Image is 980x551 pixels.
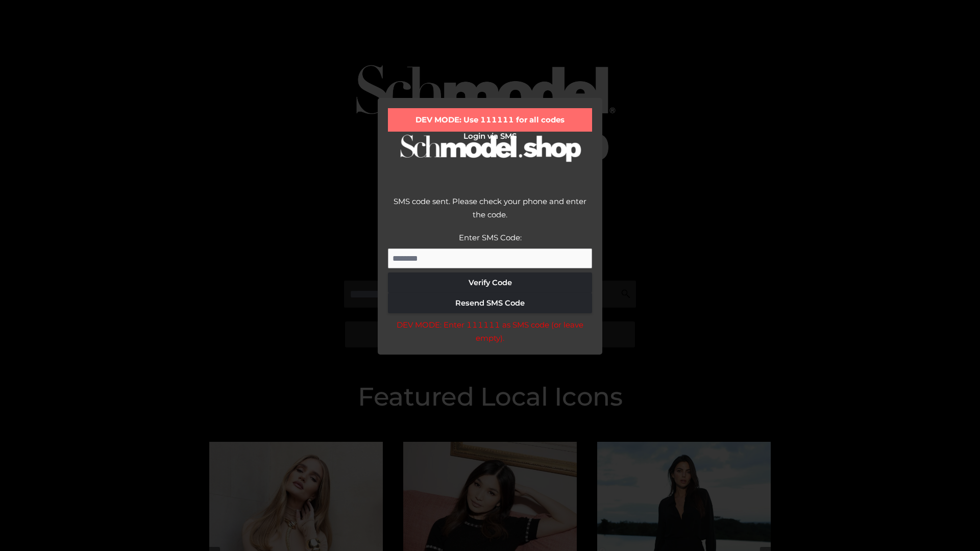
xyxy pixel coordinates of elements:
[388,293,592,313] button: Resend SMS Code
[388,108,592,132] div: DEV MODE: Use 111111 for all codes
[388,318,592,344] div: DEV MODE: Enter 111111 as SMS code (or leave empty).
[459,233,522,242] label: Enter SMS Code:
[388,132,592,141] h2: Login via SMS
[388,272,592,293] button: Verify Code
[388,195,592,231] div: SMS code sent. Please check your phone and enter the code.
